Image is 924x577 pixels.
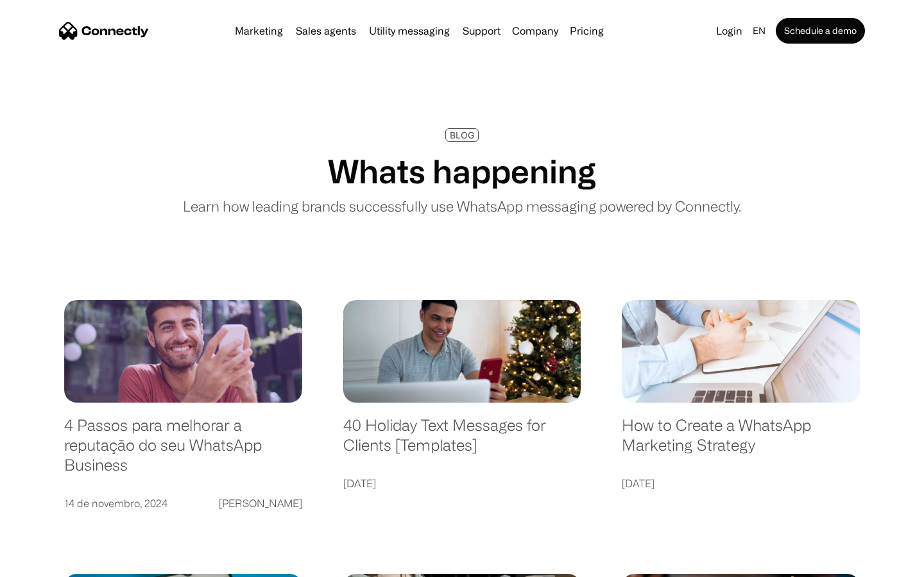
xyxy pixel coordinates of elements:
a: home [59,21,149,40]
aside: Language selected: English [13,555,77,573]
div: 14 de novembro, 2024 [64,494,167,512]
a: How to Create a WhatsApp Marketing Strategy [622,415,860,467]
h1: Whats happening [328,152,596,190]
a: 40 Holiday Text Messages for Clients [Templates] [343,415,581,467]
a: Sales agents [291,26,361,36]
a: Schedule a demo [776,18,865,44]
a: 4 Passos para melhorar a reputação do seu WhatsApp Business [64,415,302,487]
div: [PERSON_NAME] [219,494,302,512]
a: Support [458,26,506,36]
div: en [748,22,773,40]
ul: Language list [26,555,77,573]
a: Login [711,22,748,40]
div: BLOG [450,130,474,140]
a: Pricing [565,26,609,36]
a: Utility messaging [364,26,455,36]
a: Marketing [230,26,288,36]
div: Company [508,22,562,40]
div: [DATE] [343,474,376,492]
div: en [753,22,766,40]
div: Company [512,22,558,40]
p: Learn how leading brands successfully use WhatsApp messaging powered by Connectly. [183,196,741,217]
div: [DATE] [622,474,654,492]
